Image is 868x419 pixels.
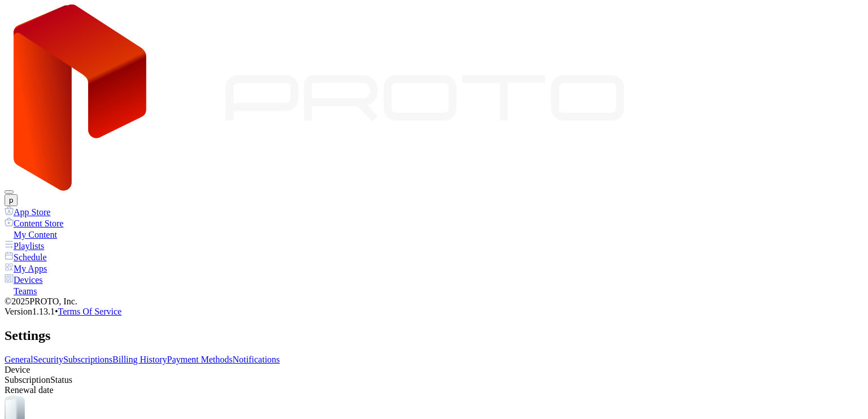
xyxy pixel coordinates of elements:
[167,355,233,364] a: Payment Methods
[5,385,863,395] div: Renewal date
[5,194,18,206] button: p
[33,355,63,364] a: Security
[5,217,863,229] a: Content Store
[5,206,863,217] a: App Store
[5,307,58,316] span: Version 1.13.1 •
[5,375,863,385] div: Status
[5,251,863,263] a: Schedule
[5,285,863,296] a: Teams
[5,229,863,240] a: My Content
[5,274,863,285] a: Devices
[233,355,280,364] a: Notifications
[5,355,33,364] a: General
[5,328,863,343] h2: Settings
[5,365,863,375] div: Device
[112,355,167,364] a: Billing History
[5,240,863,251] a: Playlists
[63,355,112,364] a: Subscriptions
[5,296,863,307] div: © 2025 PROTO, Inc.
[58,307,122,316] a: Terms Of Service
[5,263,863,274] a: My Apps
[5,375,50,385] span: Subscription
